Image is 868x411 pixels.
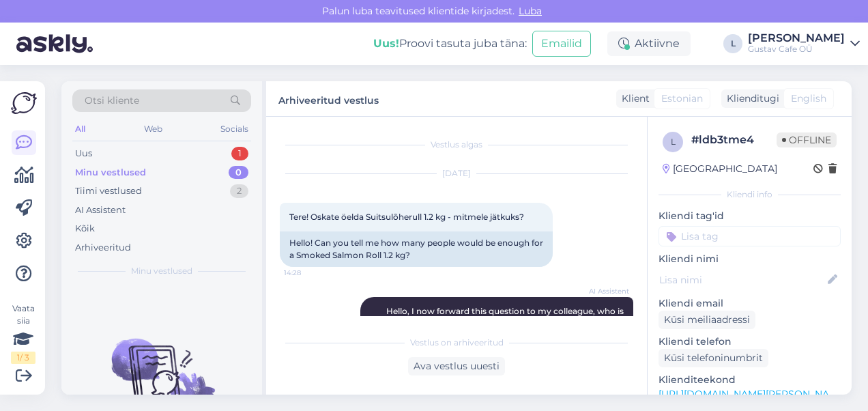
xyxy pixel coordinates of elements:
p: Kliendi tag'id [659,209,841,223]
div: Ava vestlus uuesti [408,357,505,375]
span: Minu vestlused [131,265,192,277]
a: [PERSON_NAME]Gustav Cafe OÜ [748,33,860,55]
div: AI Assistent [75,203,126,217]
div: Vestlus algas [280,139,633,151]
div: Aktiivne [607,31,691,56]
p: Klienditeekond [659,373,841,387]
span: Vestlus on arhiveeritud [410,337,504,349]
button: Emailid [532,31,591,57]
span: English [791,91,826,106]
div: Proovi tasuta juba täna: [373,36,527,52]
div: Kliendi info [659,188,841,201]
div: Klienditugi [721,91,779,106]
div: Kõik [75,222,95,236]
label: Arhiveeritud vestlus [278,89,379,108]
div: Arhiveeritud [75,241,131,255]
div: Küsi meiliaadressi [659,311,755,329]
img: Askly Logo [11,92,37,114]
p: Kliendi email [659,296,841,311]
div: [GEOGRAPHIC_DATA] [663,162,777,176]
div: Uus [75,147,92,160]
div: Tiimi vestlused [75,184,142,198]
div: Hello! Can you tell me how many people would be enough for a Smoked Salmon Roll 1.2 kg? [280,231,553,267]
span: l [671,137,676,147]
span: Otsi kliente [85,94,139,108]
input: Lisa tag [659,226,841,246]
div: L [723,34,742,53]
div: Socials [218,120,251,138]
b: Uus! [373,37,399,50]
span: Offline [777,132,837,147]
span: 14:28 [284,268,335,278]
p: Kliendi nimi [659,252,841,266]
div: # ldb3tme4 [691,132,777,148]
div: Klient [616,91,650,106]
div: [DATE] [280,167,633,180]
div: All [72,120,88,138]
div: Vaata siia [11,302,35,364]
div: 2 [230,184,248,198]
div: Minu vestlused [75,166,146,180]
div: [PERSON_NAME] [748,33,845,44]
div: Gustav Cafe OÜ [748,44,845,55]
input: Lisa nimi [659,272,825,287]
div: Küsi telefoninumbrit [659,349,768,367]
div: Web [141,120,165,138]
span: Hello, I now forward this question to my colleague, who is responsible for this. The reply will b... [374,306,626,341]
div: 0 [229,166,248,180]
p: Kliendi telefon [659,335,841,349]
span: Estonian [661,91,703,106]
span: Luba [515,5,546,17]
div: 1 / 3 [11,352,35,364]
span: AI Assistent [578,286,629,296]
span: Tere! Oskate öelda Suitsulõherull 1.2 kg - mitmele jätkuks? [289,212,524,222]
a: [URL][DOMAIN_NAME][PERSON_NAME] [659,388,847,400]
div: 1 [231,147,248,160]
